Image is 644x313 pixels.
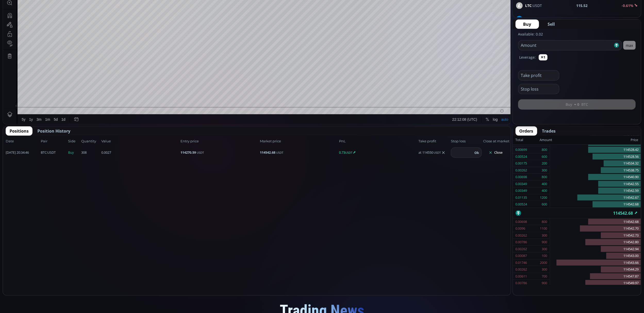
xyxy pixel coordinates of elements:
[516,153,527,160] div: 0.00524
[542,280,547,286] div: 900
[542,266,547,273] div: 300
[550,153,641,160] div: 114528.56
[516,273,527,280] div: 0.00611
[68,150,80,155] span: Buy
[519,55,536,60] label: Leverage:
[6,126,32,136] button: Positions
[542,153,547,160] div: 600
[41,150,56,155] span: :USDT
[542,253,547,259] div: 100
[448,204,476,214] button: 22:12:08 (UTC)
[30,12,46,16] div: Bitcoin
[101,150,179,155] span: 0.0027
[550,253,641,259] div: 114543.00
[97,3,112,7] div: Indicators
[81,150,100,155] span: 308
[550,273,641,280] div: 114547.87
[50,12,54,16] div: Market open
[481,204,488,214] div: Toggle Percentage
[42,207,47,211] div: 1m
[516,280,527,286] div: 0.00786
[550,194,641,201] div: 114542.67
[540,20,563,29] button: Sell
[513,208,641,218] div: 114542.68
[516,246,527,253] div: 0.00262
[516,225,525,232] div: 0.0096
[121,13,137,16] div: 114542.68
[516,201,527,208] div: 0.00524
[516,194,527,201] div: 0.01135
[542,187,547,194] div: 400
[34,126,74,136] button: Position History
[276,151,283,154] small: USDT
[550,232,641,239] div: 114542.73
[542,219,547,225] div: 800
[550,225,641,232] div: 114542.70
[516,239,527,246] div: 0.00786
[548,21,555,27] span: Sell
[550,167,641,174] div: 114538.75
[519,128,533,134] span: Orders
[538,126,560,136] button: Trades
[483,139,508,144] span: Close at market
[550,219,641,225] div: 114542.68
[6,150,39,155] span: [DATE] 20:34:46
[516,20,539,29] button: Buy
[488,204,497,214] div: Toggle Log Scale
[542,232,547,239] div: 300
[59,13,61,16] div: O
[197,151,204,154] small: USDT
[483,149,508,157] button: Close
[580,16,589,22] b: 24.64
[516,219,527,225] div: 0.00698
[540,194,547,201] div: 1200
[498,207,505,211] div: auto
[260,150,275,155] b: 114542.68
[542,167,547,174] div: 300
[552,137,638,143] div: Price
[550,160,641,167] div: 114534.32
[37,128,70,134] span: Position History
[339,150,417,155] span: 0.73
[339,139,417,144] span: PnL
[61,13,77,16] div: 114509.60
[58,207,62,211] div: 1d
[12,192,14,199] div: Hide Drawings Toolbar
[540,137,552,143] div: Amount
[43,3,48,7] div: 5 m
[79,13,81,16] div: H
[260,139,338,144] span: Market price
[622,3,634,8] b: -0.61%
[418,139,449,144] span: Take profit
[516,259,527,266] div: 0.01746
[70,3,85,7] div: Compare
[10,128,29,134] span: Positions
[516,146,527,153] div: 0.00699
[516,187,527,194] div: 0.00349
[101,13,117,16] div: 114509.59
[516,266,527,273] div: 0.00262
[516,232,527,239] div: 0.00262
[516,174,527,180] div: 0.00698
[17,19,28,22] div: Volume
[497,204,507,214] div: Toggle Auto Scale
[542,146,547,153] div: 800
[623,17,634,22] b: 0.41%
[81,13,97,16] div: 114542.69
[550,246,641,253] div: 114542.94
[434,151,441,155] small: USDT
[68,139,80,144] span: Side
[516,167,527,174] div: 0.00262
[540,259,547,266] div: 2000
[525,3,532,8] b: LTC
[542,160,547,167] div: 200
[181,139,259,144] span: Entry price
[542,181,547,187] div: 400
[525,16,546,22] span: :USDT
[26,207,30,211] div: 1y
[449,207,474,211] span: 22:12:08 (UTC)
[542,174,547,180] div: 800
[25,12,30,16] div: 5
[518,32,543,37] label: Available: 0.02
[345,151,353,154] small: USDT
